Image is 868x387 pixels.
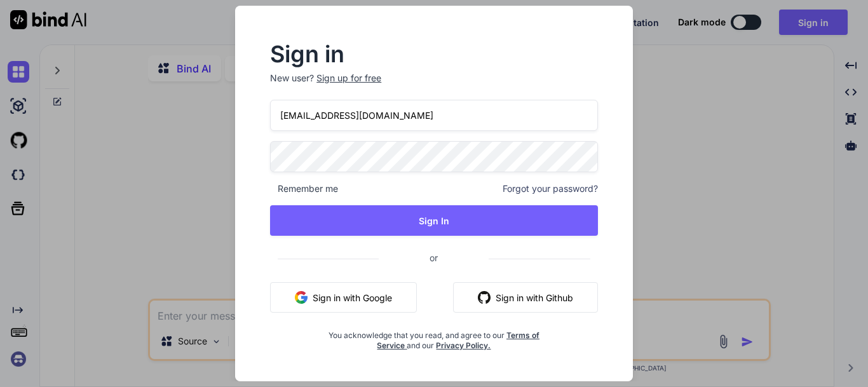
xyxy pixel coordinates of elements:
p: New user? [270,72,598,100]
button: Sign In [270,205,598,236]
div: You acknowledge that you read, and agree to our and our [325,323,543,351]
img: github [478,291,491,304]
button: Sign in with Github [453,282,598,313]
div: Sign up for free [316,72,381,85]
input: Login or Email [270,100,598,131]
a: Privacy Policy. [436,341,491,350]
h2: Sign in [270,44,598,64]
span: Forgot your password? [503,182,598,195]
span: or [379,242,489,273]
span: Remember me [270,182,338,195]
img: google [295,291,308,304]
button: Sign in with Google [270,282,417,313]
a: Terms of Service [377,330,539,350]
